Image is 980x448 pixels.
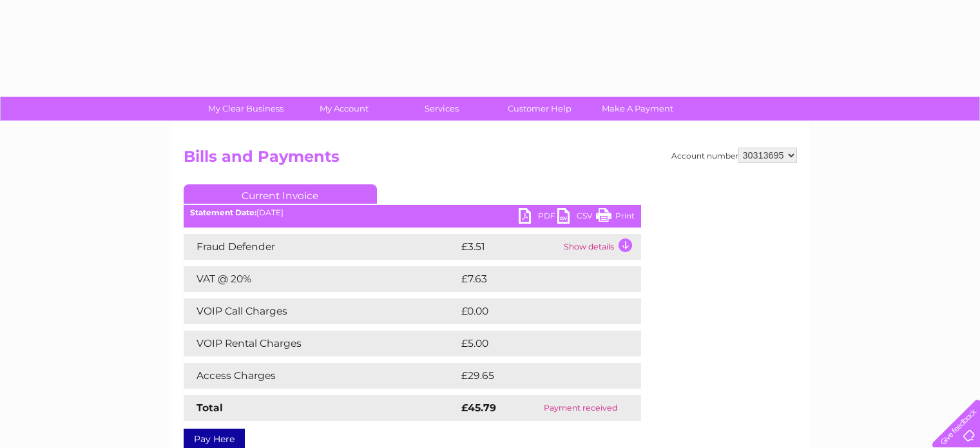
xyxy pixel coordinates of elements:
strong: Total [197,402,223,414]
strong: £45.79 [461,402,496,414]
a: My Clear Business [193,97,299,121]
td: Show details [561,234,641,260]
div: Account number [671,148,797,163]
td: VAT @ 20% [184,266,458,292]
a: Current Invoice [184,184,377,204]
td: VOIP Call Charges [184,298,458,324]
td: £7.63 [458,266,611,292]
a: Services [389,97,495,121]
td: Payment received [520,395,640,421]
a: My Account [291,97,397,121]
td: £0.00 [458,298,611,324]
a: Make A Payment [584,97,691,121]
div: [DATE] [184,208,641,217]
td: £5.00 [458,331,611,356]
h2: Bills and Payments [184,148,797,172]
a: Customer Help [486,97,593,121]
td: VOIP Rental Charges [184,331,458,356]
td: £29.65 [458,363,615,389]
b: Statement Date: [190,208,256,217]
a: CSV [557,208,596,227]
td: £3.51 [458,234,561,260]
td: Access Charges [184,363,458,389]
a: Print [596,208,635,227]
td: Fraud Defender [184,234,458,260]
a: PDF [519,208,557,227]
